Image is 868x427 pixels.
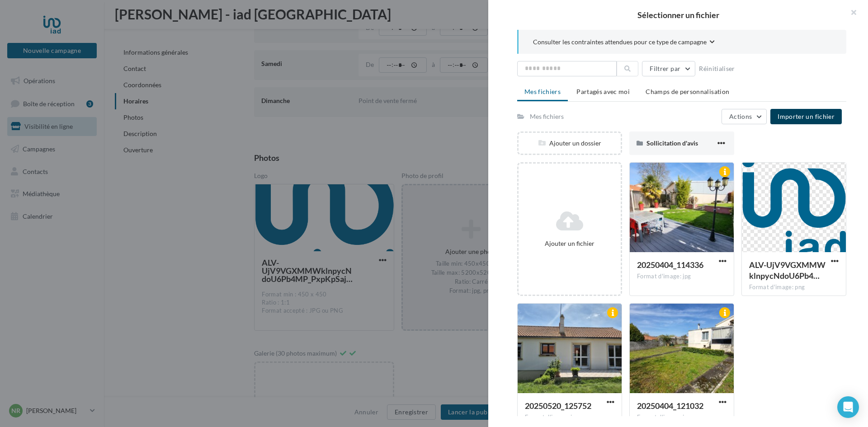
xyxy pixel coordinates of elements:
span: Champs de personnalisation [646,88,729,95]
div: Format d'image: png [749,283,839,291]
button: Réinitialiser [695,63,739,74]
div: Format d'image: jpg [637,272,726,281]
div: Ajouter un fichier [522,239,617,248]
div: Ajouter un dossier [519,139,621,148]
button: Importer un fichier [770,109,842,124]
button: Actions [722,109,767,124]
span: 20250404_114336 [637,260,703,270]
span: Actions [729,113,752,120]
div: Mes fichiers [530,112,564,121]
div: Format d'image: jpg [525,413,614,422]
button: Consulter les contraintes attendues pour ce type de campagne [533,37,715,48]
span: Mes fichiers [524,88,561,95]
span: Partagés avec moi [576,88,630,95]
span: 20250404_121032 [637,401,703,411]
span: Sollicitation d'avis [646,139,698,147]
span: ALV-UjV9VGXMMWklnpycNdoU6Pb4MP_PxpKpSajgT8PewVLZm0eFUPM [749,260,826,281]
div: Open Intercom Messenger [837,396,859,418]
span: Importer un fichier [778,113,835,120]
div: Format d'image: jpg [637,413,726,422]
h2: Sélectionner un fichier [503,11,854,19]
span: Consulter les contraintes attendues pour ce type de campagne [533,38,707,47]
span: 20250520_125752 [525,401,591,411]
button: Filtrer par [642,61,695,76]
